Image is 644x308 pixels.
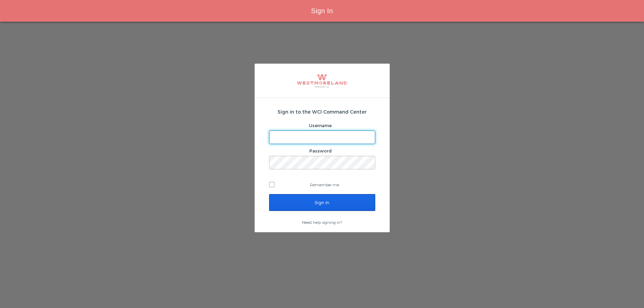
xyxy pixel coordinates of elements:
[309,148,332,153] label: Password
[269,108,375,115] h2: Sign in to the WCI Command Center
[269,180,375,190] label: Remember me
[311,7,333,15] span: Sign In
[309,123,332,128] label: Username
[302,220,342,224] a: Need help signing in?
[269,194,375,211] input: Sign In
